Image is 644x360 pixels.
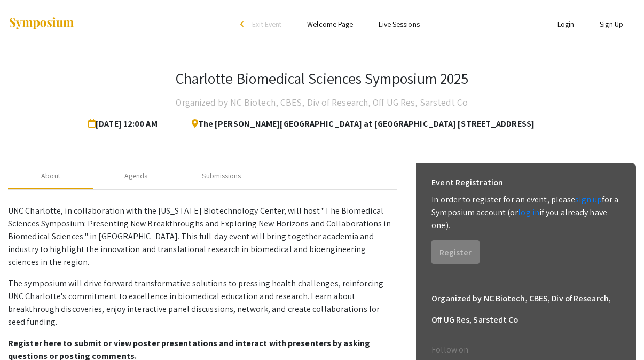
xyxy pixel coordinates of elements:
img: Symposium by ForagerOne [8,17,75,31]
h3: Charlotte Biomedical Sciences Symposium 2025 [176,69,468,88]
div: About [41,170,60,182]
h6: Organized by NC Biotech, CBES, Div of Research, Off UG Res, Sarstedt Co [431,288,621,331]
a: Login [557,19,575,29]
span: Exit Event [252,19,281,29]
button: Register [431,240,480,264]
h6: Event Registration [431,172,503,193]
a: Sign Up [600,19,623,29]
p: Follow on [431,343,621,356]
div: Agenda [124,170,148,182]
div: arrow_back_ios [240,21,247,27]
a: Welcome Page [307,19,353,29]
div: Submissions [202,170,241,182]
span: [DATE] 12:00 AM [88,113,162,135]
span: The [PERSON_NAME][GEOGRAPHIC_DATA] at [GEOGRAPHIC_DATA] [STREET_ADDRESS] [183,113,535,135]
p: UNC Charlotte, in collaboration with the [US_STATE] Biotechnology Center, will host "The Biomedic... [8,205,397,269]
a: sign up [575,194,602,205]
h4: Organized by NC Biotech, CBES, Div of Research, Off UG Res, Sarstedt Co [176,92,468,113]
a: log in [518,207,539,218]
a: Live Sessions [379,19,419,29]
p: In order to register for an event, please for a Symposium account (or if you already have one). [431,193,621,232]
p: The symposium will drive forward transformative solutions to pressing health challenges, reinforc... [8,277,397,328]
